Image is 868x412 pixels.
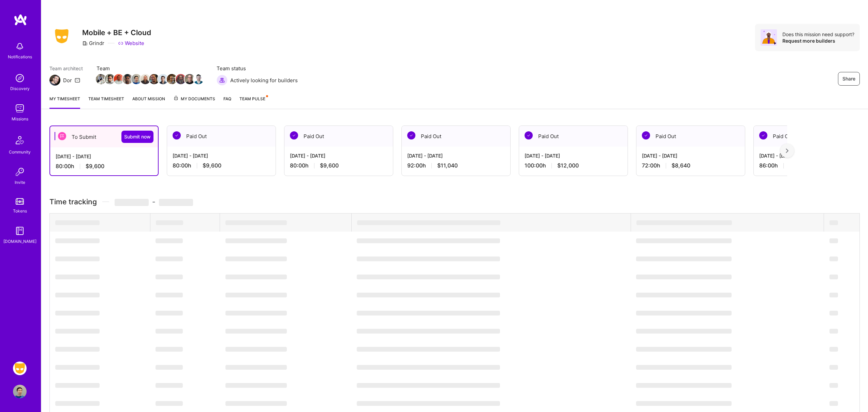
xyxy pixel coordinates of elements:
[225,329,287,334] span: ‌
[82,41,88,46] i: icon CompanyGray
[225,401,287,406] span: ‌
[55,293,100,297] span: ‌
[150,73,159,85] a: Team Member Avatar
[636,329,732,334] span: ‌
[217,75,227,86] img: Actively looking for builders
[782,38,854,44] div: Request more builders
[105,74,115,84] img: Team Member Avatar
[829,401,838,406] span: ‌
[12,132,28,148] img: Community
[105,73,114,85] a: Team Member Avatar
[636,238,732,243] span: ‌
[829,293,838,297] span: ‌
[132,95,165,109] a: About Mission
[158,74,168,84] img: Team Member Avatar
[194,73,203,85] a: Team Member Avatar
[13,224,27,238] img: guide book
[49,75,60,86] img: Team Architect
[223,95,231,109] a: FAQ
[636,220,732,225] span: ‌
[642,131,650,139] img: Paid Out
[357,311,500,315] span: ‌
[759,131,767,139] img: Paid Out
[88,95,124,109] a: Team timesheet
[357,329,500,334] span: ‌
[115,197,193,206] span: -
[16,198,24,205] img: tokens
[357,275,500,279] span: ‌
[149,74,159,84] img: Team Member Avatar
[829,329,838,334] span: ‌
[159,199,193,206] span: ‌
[525,131,533,139] img: Paid Out
[13,385,27,398] img: User Avatar
[121,131,153,143] button: Submit now
[55,383,100,388] span: ‌
[759,162,857,169] div: 86:00 h
[525,162,622,169] div: 100:00 h
[636,293,732,297] span: ‌
[156,401,183,406] span: ‌
[829,383,838,388] span: ‌
[193,74,204,84] img: Team Member Avatar
[173,152,270,159] div: [DATE] - [DATE]
[357,347,500,352] span: ‌
[225,383,287,388] span: ‌
[156,311,183,315] span: ‌
[225,275,287,279] span: ‌
[55,365,100,370] span: ‌
[636,383,732,388] span: ‌
[357,293,500,297] span: ‌
[75,77,80,83] i: icon Mail
[55,401,100,406] span: ‌
[357,238,500,243] span: ‌
[156,383,183,388] span: ‌
[829,275,838,279] span: ‌
[13,102,27,115] img: teamwork
[15,179,25,186] div: Invite
[156,220,183,225] span: ‌
[437,162,458,169] span: $11,040
[176,74,186,84] img: Team Member Avatar
[156,365,183,370] span: ‌
[786,148,789,153] img: right
[636,126,745,147] div: Paid Out
[55,329,100,334] span: ‌
[636,256,732,261] span: ‌
[239,95,267,109] a: Team Pulse
[173,131,181,139] img: Paid Out
[10,85,30,92] div: Discovery
[55,238,100,243] span: ‌
[82,28,151,37] h3: Mobile + BE + Cloud
[9,148,31,156] div: Community
[122,74,133,84] img: Team Member Avatar
[290,162,387,169] div: 80:00 h
[636,365,732,370] span: ‌
[754,126,862,147] div: Paid Out
[357,383,500,388] span: ‌
[225,220,287,225] span: ‌
[829,347,838,352] span: ‌
[55,256,100,261] span: ‌
[11,362,28,375] a: Grindr: Mobile + BE + Cloud
[13,40,27,53] img: bell
[55,311,100,315] span: ‌
[225,293,287,297] span: ‌
[167,74,177,84] img: Team Member Avatar
[320,162,339,169] span: $9,600
[97,65,203,72] span: Team
[132,73,141,85] a: Team Member Avatar
[642,152,739,159] div: [DATE] - [DATE]
[842,75,855,82] span: Share
[782,31,854,38] div: Does this mission need support?
[225,311,287,315] span: ‌
[829,365,838,370] span: ‌
[156,238,183,243] span: ‌
[8,53,32,60] div: Notifications
[97,73,105,85] a: Team Member Avatar
[156,275,183,279] span: ‌
[58,132,66,140] img: To Submit
[131,74,142,84] img: Team Member Avatar
[49,27,74,45] img: Company Logo
[49,65,83,72] span: Team architect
